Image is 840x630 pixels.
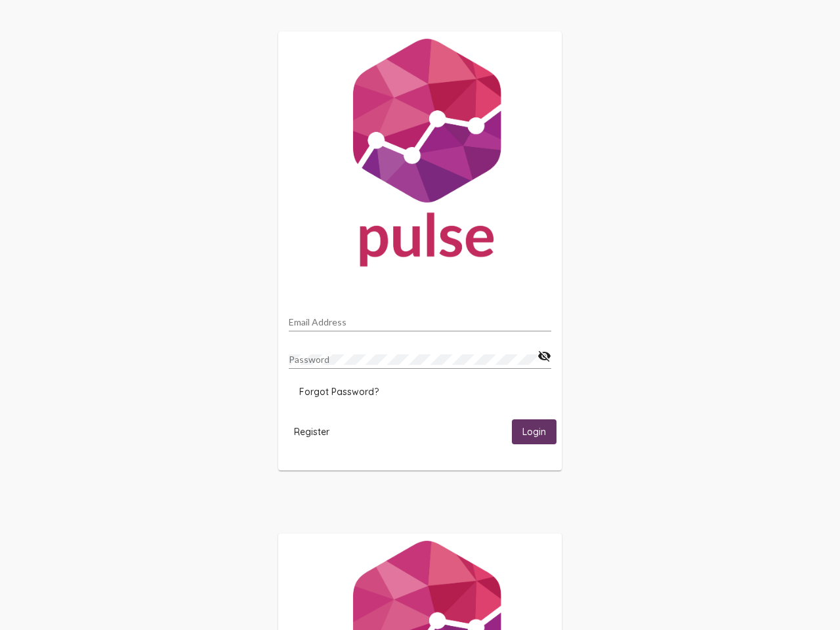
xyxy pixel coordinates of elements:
img: Pulse For Good Logo [278,31,562,280]
mat-icon: visibility_off [537,348,551,364]
button: Login [512,419,556,444]
span: Forgot Password? [299,386,379,398]
span: Register [294,426,329,438]
button: Register [283,419,340,444]
span: Login [522,427,546,438]
button: Forgot Password? [289,380,389,404]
